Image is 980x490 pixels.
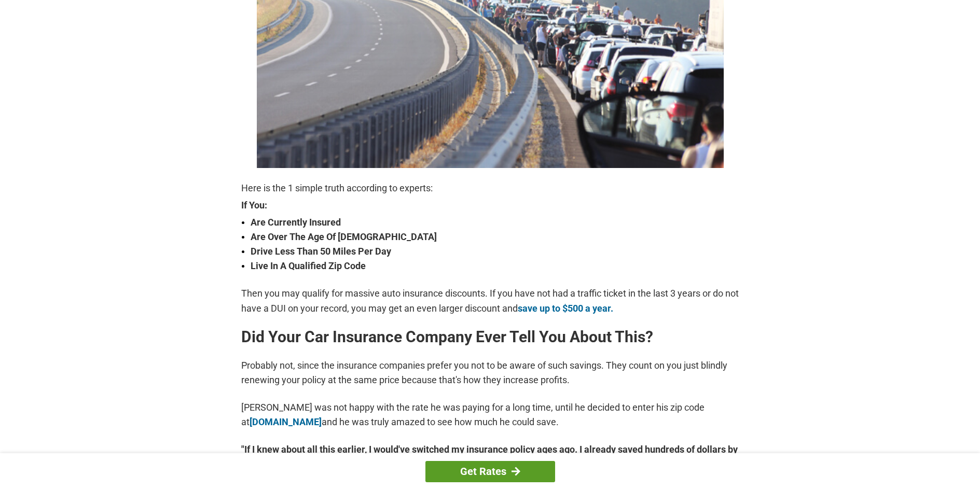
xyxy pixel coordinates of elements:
strong: Are Over The Age Of [DEMOGRAPHIC_DATA] [251,230,739,244]
strong: "If I knew about all this earlier, I would've switched my insurance policy ages ago. I already sa... [241,442,739,471]
strong: Are Currently Insured [251,215,739,230]
a: Get Rates [425,461,555,482]
h2: Did Your Car Insurance Company Ever Tell You About This? [241,329,739,345]
a: [DOMAIN_NAME] [250,416,322,427]
a: save up to $500 a year. [518,303,613,314]
strong: If You: [241,201,739,210]
p: Here is the 1 simple truth according to experts: [241,181,739,195]
p: Then you may qualify for massive auto insurance discounts. If you have not had a traffic ticket i... [241,286,739,315]
p: [PERSON_NAME] was not happy with the rate he was paying for a long time, until he decided to ente... [241,400,739,429]
p: Probably not, since the insurance companies prefer you not to be aware of such savings. They coun... [241,358,739,387]
strong: Drive Less Than 50 Miles Per Day [251,244,739,259]
strong: Live In A Qualified Zip Code [251,259,739,273]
